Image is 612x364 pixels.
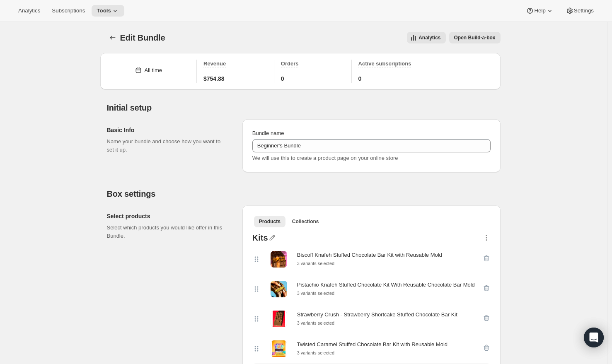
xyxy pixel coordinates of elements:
[107,103,501,113] h2: Initial setup
[561,5,599,17] button: Settings
[297,350,334,355] small: 3 variants selected
[271,281,287,297] img: Pistachio Knafeh Stuffed Chocolate Kit With Reusable Chocolate Bar Mold
[144,66,162,75] div: All time
[203,60,226,67] span: Revenue
[271,251,287,268] img: Biscoff Knafeh Stuffed Chocolate Bar Kit with Reusable Mold
[292,218,319,225] span: Collections
[259,218,281,225] span: Products
[358,60,411,67] span: Active subscriptions
[358,75,362,83] span: 0
[297,311,457,319] div: Strawberry Crush - Strawberry Shortcake Stuffed Chocolate Bar Kit
[297,281,475,289] div: Pistachio Knafeh Stuffed Chocolate Kit With Reusable Chocolate Bar Mold
[297,291,334,296] small: 3 variants selected
[297,251,442,259] div: Biscoff Knafeh Stuffed Chocolate Bar Kit with Reusable Mold
[47,5,90,17] button: Subscriptions
[297,261,334,266] small: 3 variants selected
[107,32,119,43] button: Bundles
[120,33,165,42] span: Edit Bundle
[107,137,229,154] p: Name your bundle and choose how you want to set it up.
[534,7,545,14] span: Help
[18,7,40,14] span: Analytics
[574,7,594,14] span: Settings
[97,7,111,14] span: Tools
[418,34,440,41] span: Analytics
[297,340,448,349] div: Twisted Caramel Stuffed Chocolate Bar Kit with Reusable Mold
[584,328,604,347] div: Open Intercom Messenger
[281,60,299,67] span: Orders
[52,7,85,14] span: Subscriptions
[407,32,445,43] button: View all analytics related to this specific bundles, within certain timeframes
[107,224,229,240] p: Select which products you would like offer in this Bundle.
[252,234,268,244] div: Kits
[297,321,334,325] small: 3 variants selected
[92,5,124,17] button: Tools
[107,126,229,134] h2: Basic Info
[13,5,45,17] button: Analytics
[107,212,229,220] h2: Select products
[252,155,398,161] span: We will use this to create a product page on your online store
[252,139,491,152] input: ie. Smoothie box
[107,189,501,199] h2: Box settings
[203,75,225,83] span: $754.88
[454,34,496,41] span: Open Build-a-box
[449,32,501,43] button: View links to open the build-a-box on the online store
[252,130,284,136] span: Bundle name
[521,5,559,17] button: Help
[281,75,284,83] span: 0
